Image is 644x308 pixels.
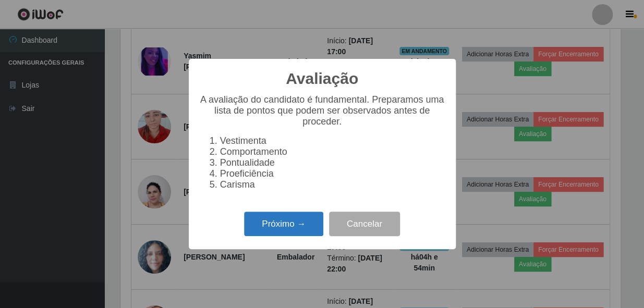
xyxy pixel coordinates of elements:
h2: Avaliação [286,69,358,88]
li: Carisma [220,179,445,190]
button: Próximo → [244,212,323,236]
li: Comportamento [220,146,445,157]
li: Pontualidade [220,157,445,168]
p: A avaliação do candidato é fundamental. Preparamos uma lista de pontos que podem ser observados a... [199,94,445,127]
li: Vestimenta [220,135,445,146]
li: Proeficiência [220,168,445,179]
button: Cancelar [329,212,400,236]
